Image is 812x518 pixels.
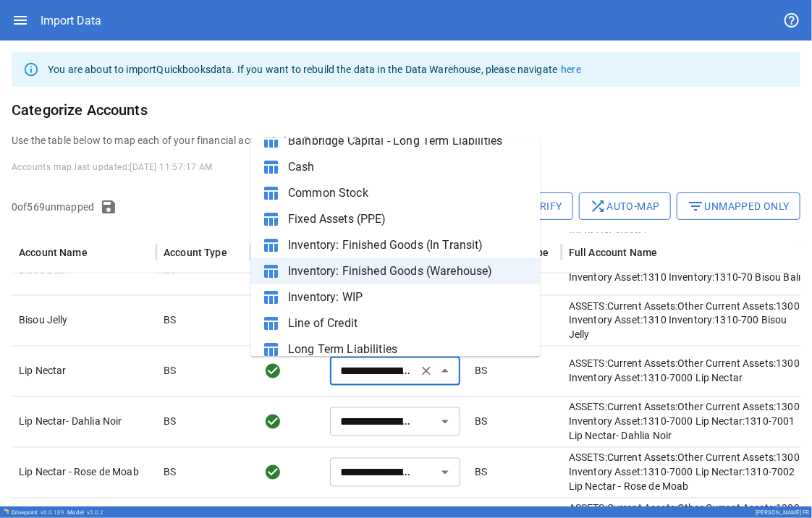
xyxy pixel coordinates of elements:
p: ASSETS:Current Assets:Other Current Assets:1300 Inventory Asset:1310 Inventory:1310-700 Bisou Jelly [569,299,808,342]
div: You are about to import Quickbooks data. If you want to rebuild the data in the Data Warehouse, p... [48,56,581,82]
span: table_chart [262,158,279,175]
p: BS [164,364,176,378]
span: Common Stock [288,184,528,201]
span: Line of Credit [288,314,528,331]
p: ASSETS:Current Assets:Other Current Assets:1300 Inventory Asset:1310-7000 Lip Nectar:1310-7001 Li... [569,400,808,443]
span: table_chart [262,210,279,227]
p: BS [475,465,487,480]
span: Inventory: Finished Goods (In Transit) [288,236,528,253]
p: BS [164,415,176,429]
span: Cash [288,158,528,175]
p: BS [475,364,487,378]
p: ASSETS:Current Assets:Other Current Assets:1300 Inventory Asset:1310-7000 Lip Nectar:1310-7002 Li... [569,451,808,494]
p: BS [164,465,176,480]
span: table_chart [262,184,279,201]
button: Close [435,361,455,381]
button: Open [435,462,455,483]
div: Import Data [41,14,101,27]
span: table_chart [262,262,279,279]
p: Lip Nectar- Dahlia Noir [19,415,149,429]
p: Bisou Jelly [19,313,149,328]
span: table_chart [262,340,279,357]
span: Long Term Liabilities [288,340,528,357]
p: Lip Nectar - Rose de Moab [19,465,149,480]
button: Open [435,412,455,432]
span: v 5.0.2 [87,509,103,516]
p: Use the table below to map each of your financial accounts to a Drivepoint Category. [12,133,800,148]
span: Fixed Assets (PPE) [288,210,528,227]
div: Account Name [19,247,88,258]
button: Clear [416,361,436,381]
div: Account Type [164,247,227,258]
span: Bainbridge Capital - Long Term Liabilities [288,132,528,149]
span: Inventory: Finished Goods (Warehouse) [288,262,528,279]
span: v 6.0.109 [41,509,64,516]
h6: Categorize Accounts [12,98,800,122]
span: shuffle [590,198,607,215]
span: Accounts map last updated: [DATE] 11:57:17 AM [12,162,213,172]
span: filter_list [688,198,705,215]
div: Model [67,509,103,516]
button: Auto-map [579,192,671,220]
span: table_chart [262,288,279,305]
p: ASSETS:Current Assets:Other Current Assets:1300 Inventory Asset:1310-7000 Lip Nectar [569,357,808,386]
p: 0 of 569 unmapped [12,200,94,214]
p: BS [164,313,176,328]
button: Unmapped Only [677,192,800,220]
span: table_chart [262,236,279,253]
div: Full Account Name [569,247,658,258]
div: [PERSON_NAME] FR [756,509,809,516]
p: Lip Nectar [19,364,149,378]
img: Drivepoint [3,509,9,514]
a: here [561,64,581,75]
span: table_chart [262,132,279,149]
span: table_chart [262,314,279,331]
span: Inventory: WIP [288,288,528,305]
div: Drivepoint [12,509,64,516]
p: BS [475,415,487,429]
